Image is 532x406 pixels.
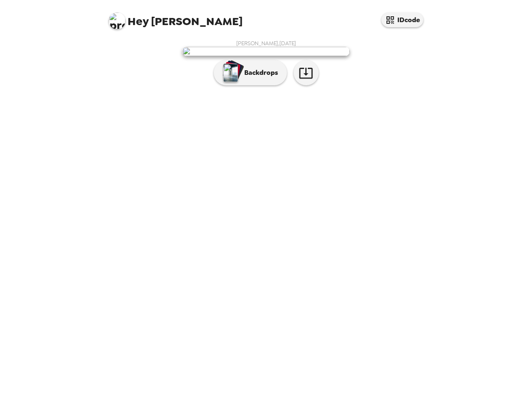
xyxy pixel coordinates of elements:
[236,40,296,47] span: [PERSON_NAME] , [DATE]
[214,60,287,85] button: Backdrops
[109,13,125,29] img: profile pic
[182,47,350,56] img: user
[128,14,148,29] span: Hey
[240,68,278,78] p: Backdrops
[381,13,423,27] button: IDcode
[109,8,243,27] span: [PERSON_NAME]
